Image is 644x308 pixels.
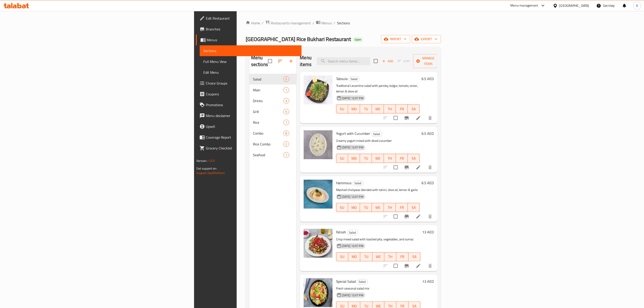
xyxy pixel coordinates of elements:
li: / [313,20,314,26]
span: SU [338,155,346,162]
span: Promotions [206,102,298,108]
img: Hammous [304,180,332,209]
span: 1 [284,88,289,92]
span: 2 [284,142,289,146]
span: TU [362,155,370,162]
div: [GEOGRAPHIC_DATA] [559,3,589,8]
button: Branch-specific-item [401,113,412,123]
span: [DATE] 12:07 PM [340,96,365,100]
span: Open [353,38,363,41]
button: import [381,35,410,43]
span: 6 [284,110,289,114]
button: TH [384,203,396,212]
span: MO [350,106,358,112]
a: Menus [316,20,332,26]
button: FR [396,203,408,212]
a: Edit menu item [416,165,421,170]
span: SU [338,253,346,260]
button: TU [360,154,372,163]
button: WE [372,252,384,261]
div: items [283,152,289,158]
li: / [334,20,335,26]
span: Special Salad [336,278,356,285]
img: Special Salad [304,278,332,307]
h2: Menu items [300,54,312,68]
div: Salad [353,181,364,186]
span: Hammous [336,179,352,186]
span: Add [382,59,394,64]
div: Salad [253,76,283,82]
span: export [415,36,437,42]
div: Salad5 [249,74,296,85]
span: Combo [253,131,283,136]
span: WE [374,204,382,211]
button: SA [408,203,420,212]
div: items [283,98,289,103]
span: Select section [371,56,380,66]
span: Coupons [206,91,298,97]
button: Manage items [413,54,443,68]
span: Taboula [336,75,348,82]
span: Drinks [253,98,283,103]
div: Rice Combo2 [249,139,296,149]
a: Sections [200,45,302,56]
p: Mashed chickpeas blended with tahini, olive oil, lemon & garlic [336,187,420,193]
div: Drinks3 [249,95,296,106]
button: TH [384,104,396,113]
a: Coverage Report [196,132,302,143]
span: Grill [253,109,283,114]
button: SU [336,154,348,163]
a: Upsell [196,121,302,132]
span: Version: [196,158,207,164]
a: Full Menu View [200,56,302,67]
h6: 6.5 AED [422,76,434,82]
span: SU [338,106,346,112]
a: Edit menu item [416,115,421,121]
button: Add [380,58,395,65]
span: WE [374,155,382,162]
button: delete [425,113,435,123]
div: items [283,141,289,147]
button: MO [348,104,360,113]
div: items [283,109,289,114]
span: Rice [253,120,283,125]
div: Seafood [253,152,283,158]
h6: 6.5 AED [422,130,434,137]
span: Rice Combo [253,141,283,147]
a: Edit Menu [200,67,302,78]
span: FR [398,204,406,211]
a: Menus [196,34,302,45]
img: Fatosh [304,229,332,258]
span: WE [374,106,382,112]
h6: 13 AED [422,278,434,285]
span: Manage items [417,55,440,67]
div: Salad [371,131,382,137]
span: Select section first [395,58,413,65]
span: Choice Groups [206,80,298,86]
a: Promotions [196,99,302,110]
button: delete [425,162,435,173]
span: 1 [284,153,289,157]
button: MO [348,154,360,163]
span: TH [386,253,394,260]
div: Main1 [249,85,296,95]
span: Select all sections [265,56,275,66]
span: Grocery Checklist [206,145,298,151]
button: SA [408,154,420,163]
button: TH [384,252,396,261]
div: Open [353,37,363,42]
button: SU [336,104,348,113]
span: Select to update [391,113,400,123]
img: Yogurt with Cucumber [304,130,332,159]
span: TH [386,204,394,211]
span: Edit Restaurant [206,16,298,21]
span: TU [362,106,370,112]
button: delete [425,211,435,222]
span: SA [410,106,418,112]
button: WE [372,203,384,212]
span: SA [410,155,418,162]
a: Menu disclaimer [196,110,302,121]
